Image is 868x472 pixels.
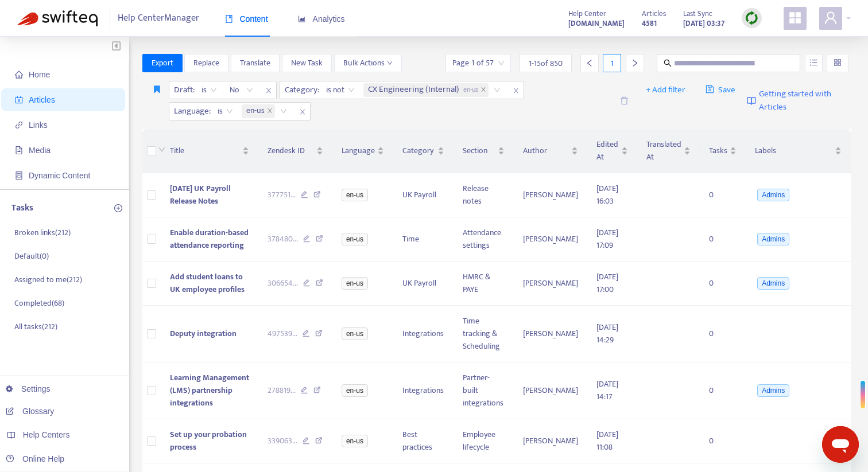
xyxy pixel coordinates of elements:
span: Edited At [596,138,619,163]
span: is [201,81,217,99]
span: is not [326,81,355,99]
span: Admins [757,277,789,290]
td: UK Payroll [393,262,454,306]
span: Category : [280,81,321,99]
span: left [586,59,594,67]
strong: 4581 [642,17,657,30]
span: [DATE] 17:00 [596,270,618,296]
td: Best practices [393,419,454,463]
td: Employee lifecycle [454,419,513,463]
img: Swifteq [17,10,98,26]
p: Broken links ( 212 ) [14,227,71,239]
span: New Task [291,57,323,69]
span: en-us [342,384,368,397]
a: Glossary [6,407,54,416]
span: en-us [342,189,368,201]
span: Title [170,145,241,157]
th: Translated At [637,129,700,173]
span: appstore [788,11,802,25]
span: Bulk Actions [343,57,393,69]
span: en-us [242,104,275,118]
span: Getting started with Articles [759,88,851,114]
span: 497539 ... [268,327,297,340]
span: Help Centers [23,430,70,439]
span: 306654 ... [268,277,298,290]
span: Section [463,145,495,157]
td: 0 [700,306,746,362]
p: Completed ( 68 ) [14,297,64,309]
span: 1 - 15 of 850 [529,57,563,69]
td: HMRC & PAYE [454,262,513,306]
td: [PERSON_NAME] [514,217,587,262]
td: [PERSON_NAME] [514,362,587,419]
th: Labels [746,129,851,173]
span: Deputy integration [170,327,237,340]
td: 0 [700,262,746,306]
span: en-us [342,233,368,245]
a: Settings [6,384,51,393]
td: 0 [700,362,746,419]
span: Help Center [568,7,606,20]
span: Draft : [169,81,196,99]
span: [DATE] 14:17 [596,377,618,403]
span: save [706,85,714,93]
td: Integrations [393,306,454,362]
td: [PERSON_NAME] [514,306,587,362]
span: Category [402,145,435,157]
span: CX Engineering (Internal) [368,83,478,97]
span: Last Sync [683,7,712,20]
span: [DATE] 16:03 [596,182,618,208]
span: is [218,103,233,120]
span: Add student loans to UK employee profiles [170,270,245,296]
span: Set up your probation process [170,428,247,454]
span: Language : [169,103,212,120]
span: book [225,15,233,23]
th: Author [514,129,587,173]
span: Enable duration-based attendance reporting [170,226,249,252]
td: UK Payroll [393,173,454,217]
span: Articles [642,7,666,20]
span: 339063 ... [268,435,297,447]
td: Time tracking & Scheduling [454,306,513,362]
span: Analytics [298,14,345,24]
span: delete [620,96,629,105]
span: search [664,59,672,67]
span: 377751 ... [268,189,296,201]
td: 0 [700,173,746,217]
span: Admins [757,384,789,397]
th: Section [454,129,513,173]
button: Bulk Actionsdown [334,54,402,72]
span: Dynamic Content [29,171,90,180]
span: en-us [246,104,265,118]
span: area-chart [298,15,306,23]
button: New Task [282,54,332,72]
p: Tasks [11,201,33,215]
span: Save [706,83,736,97]
span: close [509,84,524,97]
a: [DOMAIN_NAME] [568,17,625,30]
span: Labels [755,145,832,157]
th: Zendesk ID [258,129,332,173]
span: 278819 ... [268,384,296,397]
p: All tasks ( 212 ) [14,321,57,333]
td: Release notes [454,173,513,217]
iframe: Button to launch messaging window [822,426,859,463]
a: Getting started with Articles [747,81,851,120]
span: right [631,59,639,67]
span: Learning Management (LMS) partnership integrations [170,371,249,409]
td: [PERSON_NAME] [514,419,587,463]
span: account-book [15,96,23,104]
span: down [158,146,165,153]
span: Translated At [646,138,682,163]
div: 1 [603,54,621,72]
span: file-image [15,146,23,154]
span: [DATE] UK Payroll Release Notes [170,182,231,208]
span: home [15,71,23,79]
span: Help Center Manager [118,7,199,29]
p: Assigned to me ( 212 ) [14,274,82,286]
span: down [387,60,393,66]
span: Admins [757,233,789,245]
span: [DATE] 17:09 [596,226,618,252]
span: Zendesk ID [268,145,314,157]
button: unordered-list [805,54,823,72]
